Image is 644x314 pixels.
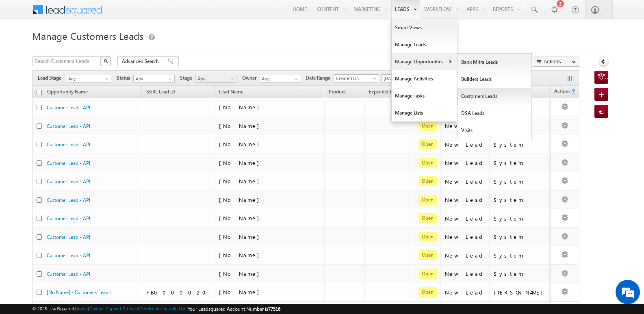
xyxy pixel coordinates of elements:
[242,74,260,82] span: Owner
[445,178,486,185] div: New Lead
[219,196,263,203] span: [No Name]
[494,289,547,296] div: [PERSON_NAME]
[494,215,547,222] div: System
[494,159,547,167] div: System
[123,306,154,311] a: Terms of Service
[445,196,486,204] div: New Lead
[66,75,108,82] span: Any
[418,121,437,131] span: Open
[445,252,486,259] div: New Lead
[494,141,547,148] div: System
[445,215,486,222] div: New Lead
[47,197,90,203] a: Customer Lead - API
[382,75,420,82] span: [DATE]
[392,19,457,36] a: Smart Views
[458,71,532,88] a: Builders Leads
[32,305,280,313] span: © 2025 LeadSquared | | | | |
[392,87,457,104] a: Manage Tasks
[369,89,410,95] span: Expected Deal Size
[133,75,175,83] a: Any
[47,271,90,277] a: Customer Lead - API
[268,306,280,312] span: 77516
[445,289,486,296] div: New Lead
[215,87,247,98] span: Lead Name
[146,89,175,95] span: SGRL Lead ID
[445,122,486,130] div: New Lead
[66,75,111,83] a: Any
[418,269,437,279] span: Open
[219,104,263,110] span: [No Name]
[47,123,90,129] a: Customer Lead - API
[142,87,179,98] a: SGRL Lead ID
[494,178,547,185] div: System
[494,252,547,259] div: System
[219,288,263,295] span: [No Name]
[104,59,108,63] img: Search
[180,74,195,82] span: Stage
[219,251,263,258] span: [No Name]
[392,104,457,121] a: Manage Lists
[290,75,300,83] a: Show All Items
[47,289,111,295] a: [No Name] - Customers Leads
[458,88,532,105] a: Customers Leads
[219,159,263,166] span: [No Name]
[445,270,486,277] div: New Lead
[334,74,379,82] a: Created On
[219,233,263,240] span: [No Name]
[381,74,423,82] a: [DATE]
[418,176,437,186] span: Open
[47,104,90,110] a: Customer Lead - API
[195,75,237,83] a: Any
[418,195,437,205] span: Open
[38,74,65,82] span: Lead Stage
[551,87,570,97] span: Actions
[445,233,486,240] div: New Lead
[418,232,437,242] span: Open
[458,105,532,122] a: DSA Leads
[392,36,457,53] a: Manage Leads
[392,53,457,70] a: Manage Opportunities
[445,159,486,167] div: New Lead
[260,75,301,83] input: Type to Search
[188,306,280,312] span: Your Leadsquared Account Number is
[418,158,437,168] span: Open
[14,43,34,53] img: d_60004797649_company_0_60004797649
[445,141,486,148] div: New Lead
[418,287,437,297] span: Open
[134,75,172,82] span: Any
[365,87,414,98] a: Expected Deal Size
[146,289,211,296] div: FB0000020
[458,122,532,139] a: Visits
[133,4,153,24] div: Minimize live chat window
[196,75,234,82] span: Any
[76,306,88,311] a: About
[418,139,437,149] span: Open
[219,214,263,221] span: [No Name]
[122,58,161,65] span: Advanced Search
[117,74,133,82] span: Status
[47,141,90,147] a: Customer Lead - API
[47,178,90,184] a: Customer Lead - API
[306,74,334,82] span: Date Range
[47,160,90,166] a: Customer Lead - API
[329,89,346,95] span: Product
[156,306,186,311] a: Acceptable Use
[494,270,547,277] div: System
[47,234,90,240] a: Customer Lead - API
[43,87,92,98] a: Opportunity Name
[89,306,121,311] a: Contact Support
[219,270,263,277] span: [No Name]
[111,250,147,261] em: Start Chat
[458,54,532,71] a: Bank Mitra Leads
[392,70,457,87] a: Manage Activities
[418,250,437,260] span: Open
[494,196,547,204] div: System
[494,233,547,240] div: System
[32,29,143,42] span: Manage Customers Leads
[11,75,148,243] textarea: Type your message and hit 'Enter'
[533,56,579,67] button: Actions
[334,75,376,82] span: Created On
[47,215,90,221] a: Customer Lead - API
[219,178,263,184] span: [No Name]
[37,90,42,95] input: Check all records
